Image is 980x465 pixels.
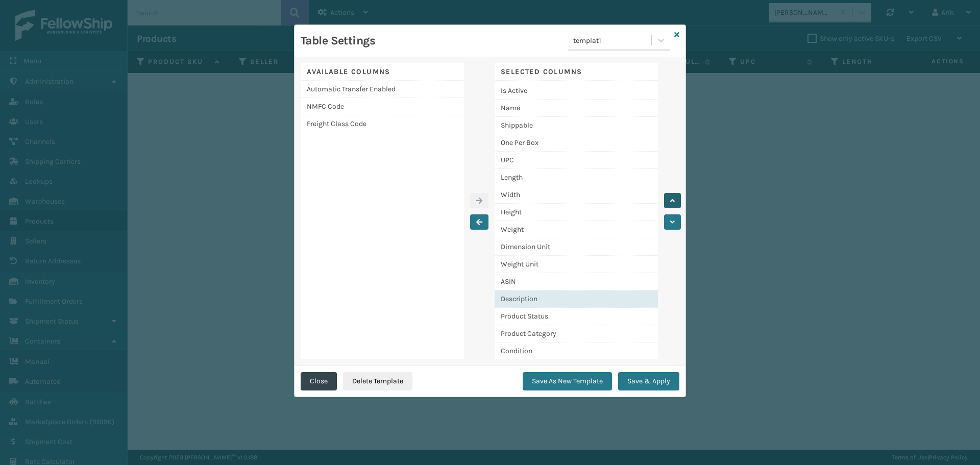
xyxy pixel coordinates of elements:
[495,82,658,100] div: Is Active
[495,290,658,308] div: Description
[495,117,658,134] div: Shippable
[495,152,658,169] div: UPC
[301,33,375,48] h3: Table Settings
[495,221,658,238] div: Weight
[495,134,658,152] div: One Per Box
[495,342,658,359] div: Condition
[495,256,658,273] div: Weight Unit
[495,325,658,342] div: Product Category
[301,372,337,390] button: Close
[343,372,412,390] button: Delete Template
[495,204,658,221] div: Height
[301,63,464,81] div: Available Columns
[495,63,658,81] div: Selected Columns
[301,81,464,98] div: Automatic Transfer Enabled
[495,238,658,256] div: Dimension Unit
[495,273,658,290] div: ASIN
[573,35,652,46] div: templat1
[495,308,658,325] div: Product Status
[495,186,658,204] div: Width
[301,115,464,132] div: Freight Class Code
[495,169,658,186] div: Length
[301,98,464,115] div: NMFC Code
[618,372,679,390] button: Save & Apply
[523,372,612,390] button: Save As New Template
[495,100,658,117] div: Name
